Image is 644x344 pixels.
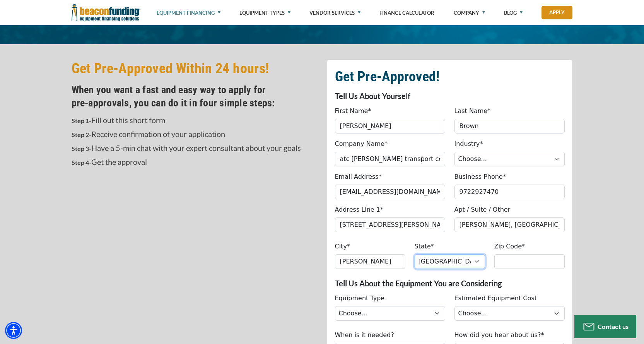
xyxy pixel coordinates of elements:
[454,185,565,199] input: (555) 555-5555
[574,315,636,338] button: Contact us
[454,172,506,181] label: Business Phone*
[72,157,318,167] p: Get the approval
[72,60,318,77] h2: Get Pre-Approved Within 24 hours!
[335,330,394,340] label: When is it needed?
[72,83,318,110] h4: When you want a fast and easy way to apply for pre‑approvals, you can do it in four simple steps:
[335,185,445,199] input: jdoe@gmail.com
[335,242,350,251] label: City*
[72,145,91,152] strong: Step 3-
[335,91,565,101] p: Tell Us About Yourself
[454,330,544,340] label: How did you hear about us?*
[335,294,385,303] label: Equipment Type
[335,119,445,133] input: John
[542,6,572,19] a: Apply
[72,159,91,166] strong: Step 4-
[415,242,434,251] label: State*
[72,131,91,138] strong: Step 2-
[454,106,491,116] label: Last Name*
[335,68,565,86] h2: Get Pre-Approved!
[598,323,629,330] span: Contact us
[454,119,565,133] input: Doe
[335,279,565,288] p: Tell Us About the Equipment You are Considering
[335,106,371,116] label: First Name*
[454,139,483,149] label: Industry*
[335,217,445,232] input: 111 Cambrian Court
[454,294,537,303] label: Estimated Equipment Cost
[335,254,405,269] input: Chicago
[335,152,445,166] input: Beacon Funding
[72,129,318,139] p: Receive confirmation of your application
[72,115,318,125] p: Fill out this short form
[72,143,318,153] p: Have a 5-min chat with your expert consultant about your goals
[454,205,511,214] label: Apt / Suite / Other
[454,217,565,232] input: Apartment #384
[72,117,91,124] strong: Step 1-
[72,184,318,323] iframe: The Secret to Securing Equipment Financing: Pre-Approvals
[335,172,382,181] label: Email Address*
[335,205,383,214] label: Address Line 1*
[494,242,525,251] label: Zip Code*
[5,322,22,339] div: Accessibility Menu
[335,139,388,149] label: Company Name*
